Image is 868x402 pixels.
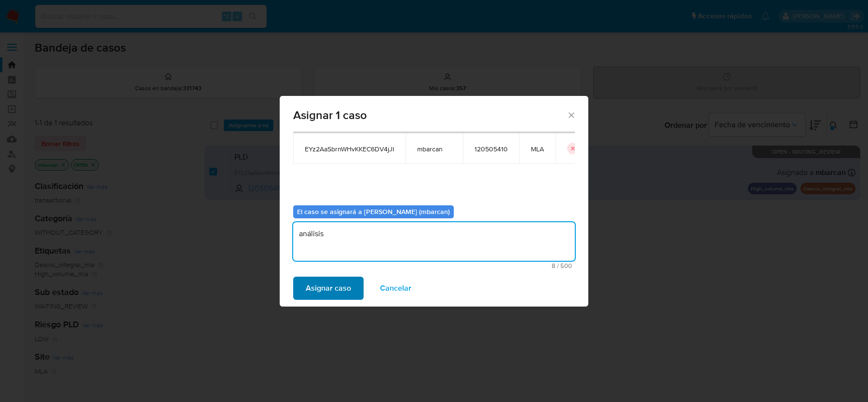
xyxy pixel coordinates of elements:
button: Cerrar ventana [567,110,575,119]
span: MLA [531,145,544,153]
span: Cancelar [380,278,411,299]
span: EYz2AaSbrnWHvKKEC6DV4jJI [305,145,394,153]
span: 120505410 [475,145,508,153]
b: El caso se asignará a [PERSON_NAME] (mbarcan) [297,207,450,216]
span: mbarcan [417,145,451,153]
button: icon-button [567,143,579,154]
div: assign-modal [280,96,588,307]
button: Cancelar [367,277,424,300]
span: Máximo 500 caracteres [296,263,572,269]
button: Asignar caso [293,277,364,300]
span: Asignar caso [306,278,351,299]
textarea: análisis [293,222,575,261]
span: Asignar 1 caso [293,109,567,121]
